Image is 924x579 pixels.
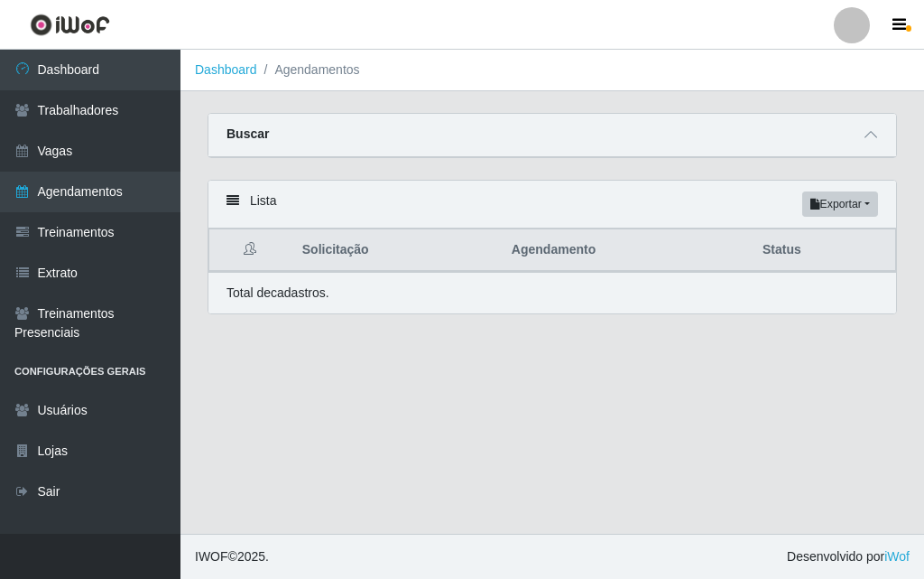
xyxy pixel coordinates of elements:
span: IWOF [195,549,228,564]
a: iWof [884,549,910,564]
th: Solicitação [291,229,501,272]
th: Status [752,229,896,272]
li: Agendamentos [257,61,360,79]
p: Total de cadastros. [226,284,329,303]
button: Exportar [802,191,878,217]
img: CoreUI Logo [30,14,110,36]
a: Dashboard [195,62,257,77]
div: Lista [208,181,896,229]
nav: breadcrumb [180,50,924,91]
span: © 2025 . [195,547,269,566]
strong: Buscar [226,126,269,141]
span: Desenvolvido por [787,547,910,566]
th: Agendamento [501,229,752,272]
